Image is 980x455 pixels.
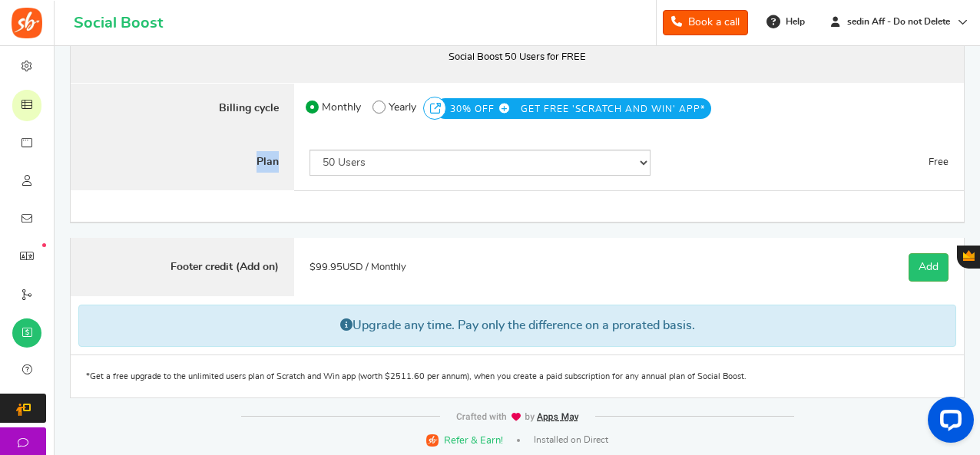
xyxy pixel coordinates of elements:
span: Free [929,157,949,167]
span: Help [782,15,805,28]
span: Gratisfaction [963,250,975,261]
label: Plan [71,134,294,191]
h1: Social Boost [74,15,163,31]
div: *Get a free upgrade to the unlimited users plan of Scratch and Win app (worth $2511.60 per annum)... [70,355,965,398]
span: 30% OFF [450,98,518,120]
button: Gratisfaction [957,246,980,269]
a: Refer & Earn! [426,433,503,447]
label: Billing cycle [71,83,294,135]
b: Social Boost 50 Users for FREE [449,52,586,62]
span: $ USD / Monthly [310,262,406,272]
span: | [517,439,520,442]
img: Social Boost [12,8,42,38]
label: Footer credit (Add on) [71,238,294,297]
iframe: LiveChat chat widget [915,391,980,455]
img: img-footer.webp [455,412,580,422]
em: New [42,243,46,247]
a: Book a call [663,10,748,35]
span: 99.95 [316,262,343,272]
span: sedin Aff - Do not Delete [841,15,956,28]
span: Installed on Direct [534,434,608,447]
span: Monthly [322,97,361,118]
a: Help [760,9,813,34]
span: Yearly [389,97,416,118]
span: GET FREE 'SCRATCH AND WIN' APP* [521,98,705,120]
a: 30% OFF GET FREE 'SCRATCH AND WIN' APP* [450,102,705,110]
p: Upgrade any time. Pay only the difference on a prorated basis. [78,305,956,346]
a: Add [909,253,949,282]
